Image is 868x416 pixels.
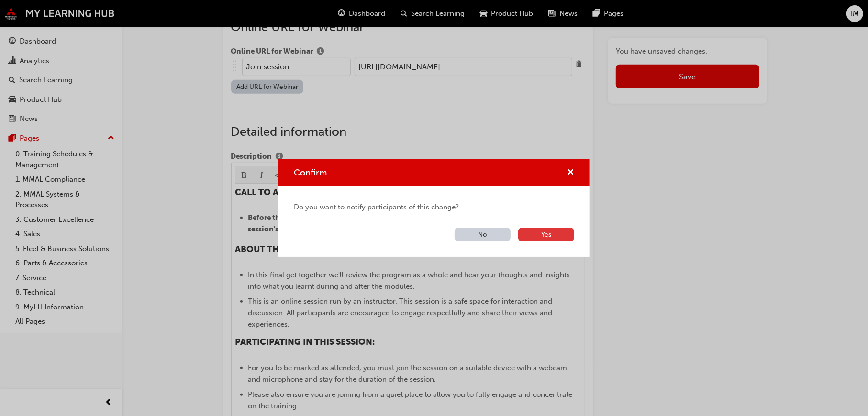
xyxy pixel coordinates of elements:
span: cross-icon [567,169,574,177]
span: Do you want to notify participants of this change? [294,202,574,213]
button: cross-icon [567,167,574,179]
button: Yes [518,228,574,241]
div: Confirm [278,159,590,257]
button: No [455,228,511,241]
span: Confirm [294,167,327,178]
